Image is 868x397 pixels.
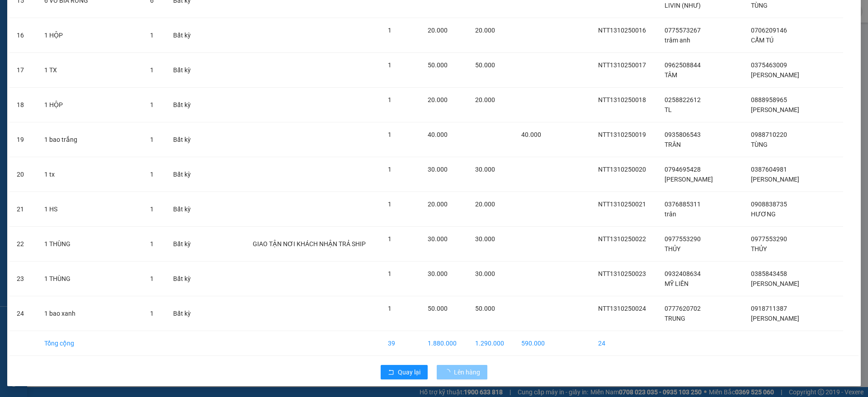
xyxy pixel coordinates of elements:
[598,96,646,103] span: NTT1310250018
[388,270,392,277] span: 1
[11,58,51,101] b: [PERSON_NAME]
[751,270,787,277] span: 0385843458
[37,157,142,192] td: 1 tx
[428,201,448,208] span: 20.000
[37,122,142,157] td: 1 bao trắng
[598,235,646,243] span: NTT1310250022
[150,171,154,178] span: 1
[428,27,448,34] span: 20.000
[751,210,776,218] span: HƯƠNG
[665,71,677,79] span: TÂM
[598,27,646,34] span: NTT1310250016
[751,315,799,322] span: [PERSON_NAME]
[388,131,392,138] span: 1
[9,88,37,122] td: 18
[9,18,37,53] td: 16
[398,367,420,377] span: Quay lại
[9,227,37,262] td: 22
[166,227,200,262] td: Bất kỳ
[381,365,428,379] button: rollbackQuay lại
[598,166,646,173] span: NTT1310250020
[751,141,768,148] span: TÙNG
[37,53,142,88] td: 1 TX
[665,315,685,322] span: TRUNG
[388,201,392,208] span: 1
[150,310,154,317] span: 1
[751,201,787,208] span: 0908838735
[665,131,701,138] span: 0935806543
[428,235,448,243] span: 30.000
[388,305,392,312] span: 1
[37,331,142,356] td: Tổng cộng
[665,280,689,287] span: MỸ LIÊN
[751,245,767,252] span: THỦY
[598,131,646,138] span: NTT1310250019
[150,240,154,248] span: 1
[751,37,774,44] span: CẨM TÚ
[9,262,37,296] td: 23
[150,32,154,39] span: 1
[665,245,680,252] span: THỦY
[37,296,142,331] td: 1 bao xanh
[150,136,154,143] span: 1
[37,88,142,122] td: 1 HỘP
[665,201,701,208] span: 0376885311
[166,53,200,88] td: Bất kỳ
[166,18,200,53] td: Bất kỳ
[9,53,37,88] td: 17
[751,176,799,183] span: [PERSON_NAME]
[751,235,787,243] span: 0977553290
[598,201,646,208] span: NTT1310250021
[253,240,366,248] span: GIAO TẬN NƠI KHÁCH NHẬN TRẢ SHIP
[166,88,200,122] td: Bất kỳ
[150,206,154,213] span: 1
[388,27,392,34] span: 1
[388,166,392,173] span: 1
[150,66,154,74] span: 1
[428,166,448,173] span: 30.000
[388,96,392,103] span: 1
[514,331,554,356] td: 590.000
[388,61,392,69] span: 1
[665,61,701,69] span: 0962508844
[665,37,690,44] span: trâm anh
[428,305,448,312] span: 50.000
[751,27,787,34] span: 0706209146
[751,96,787,103] span: 0888958965
[468,331,514,356] td: 1.290.000
[751,131,787,138] span: 0988710220
[751,280,799,287] span: [PERSON_NAME]
[751,106,799,113] span: [PERSON_NAME]
[37,192,142,227] td: 1 HS
[665,166,701,173] span: 0794695428
[76,43,124,54] li: (c) 2017
[428,96,448,103] span: 20.000
[150,275,154,282] span: 1
[37,262,142,296] td: 1 THÙNG
[428,61,448,69] span: 50.000
[475,166,495,173] span: 30.000
[598,270,646,277] span: NTT1310250023
[11,11,57,56] img: logo.jpg
[475,27,495,34] span: 20.000
[591,331,657,356] td: 24
[665,270,701,277] span: 0932408634
[751,305,787,312] span: 0918711387
[751,61,787,69] span: 0375463009
[665,2,701,9] span: LIVIN (NHƯ)
[166,157,200,192] td: Bất kỳ
[598,61,646,69] span: NTT1310250017
[428,131,448,138] span: 40.000
[9,157,37,192] td: 20
[521,131,541,138] span: 40.000
[665,27,701,34] span: 0775573267
[98,11,120,33] img: logo.jpg
[388,235,392,243] span: 1
[665,235,701,243] span: 0977553290
[475,305,495,312] span: 50.000
[665,106,672,113] span: TL
[150,101,154,108] span: 1
[388,369,394,376] span: rollback
[444,369,454,375] span: loading
[37,227,142,262] td: 1 THÙNG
